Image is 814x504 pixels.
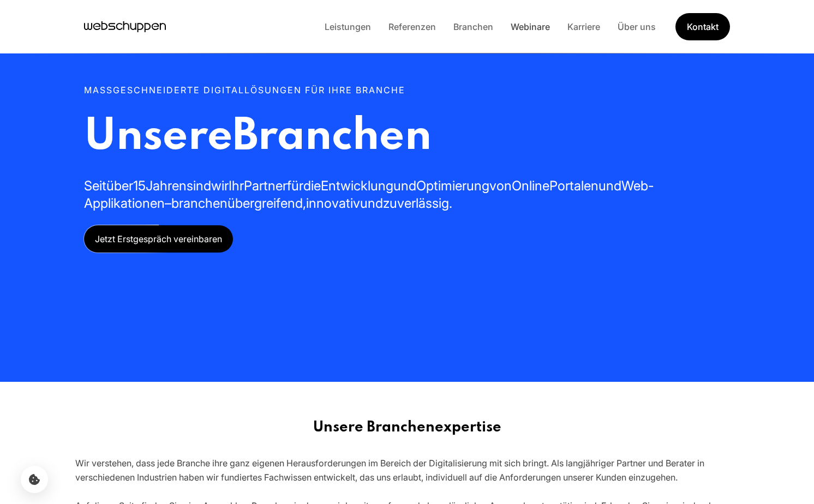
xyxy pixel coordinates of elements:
span: Branchen [232,115,432,159]
span: und [598,178,621,194]
a: Referenzen [380,21,445,32]
span: – [165,195,171,211]
span: zuverlässig. [383,195,452,211]
span: für [287,178,303,194]
span: innovativ [306,195,360,211]
span: 15 [133,178,146,194]
a: Jetzt Erstgespräch vereinbaren [84,225,233,253]
span: Partner [244,178,287,194]
a: Karriere [559,21,609,32]
span: Jahren [146,178,187,194]
span: Online [512,178,549,194]
span: von [489,178,512,194]
span: und [360,195,383,211]
h2: Unsere Branchenexpertise [75,419,739,436]
a: Webinare [502,21,559,32]
button: Cookie-Einstellungen öffnen [21,466,48,493]
span: über [106,178,133,194]
span: Portalen [549,178,598,194]
a: Leistungen [316,21,380,32]
a: Get Started [675,13,730,40]
span: Entwicklung [321,178,393,194]
a: Branchen [445,21,502,32]
span: branchenübergreifend, [171,195,306,211]
span: Ihr [229,178,244,194]
a: Hauptseite besuchen [84,19,166,35]
p: Maßgeschneiderte Digitallösungen für Ihre Branche [84,83,730,97]
span: Optimierung [416,178,489,194]
span: und [393,178,416,194]
span: sind [187,178,211,194]
span: Unsere [84,115,232,159]
span: Seit [84,178,106,194]
span: die [303,178,321,194]
span: wir [211,178,229,194]
a: Über uns [609,21,665,32]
